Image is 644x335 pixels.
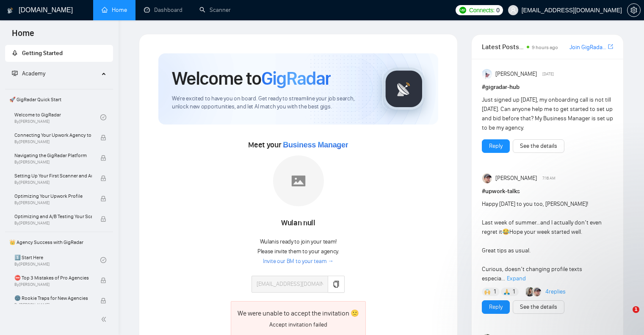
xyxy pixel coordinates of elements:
[14,294,92,302] span: 🌚 Rookie Traps for New Agencies
[100,155,106,161] span: lock
[14,200,92,205] span: By [PERSON_NAME]
[6,91,112,108] span: 🚀 GigRadar Quick Start
[238,308,359,318] div: We were unable to accept the invitation 🙁
[14,108,100,127] a: Welcome to GigRadarBy[PERSON_NAME]
[199,6,231,14] a: searchScanner
[482,96,613,131] span: Just signed up [DATE], my onboarding call is not till [DATE]. Can anyone help me to get started t...
[100,298,106,304] span: lock
[469,6,495,15] span: Connects:
[144,6,182,14] a: dashboardDashboard
[5,27,41,45] span: Home
[283,141,348,149] span: Business Manager
[482,187,613,196] h1: # upwork-talks
[102,6,127,14] a: homeHome
[100,135,106,141] span: lock
[495,69,537,79] span: [PERSON_NAME]
[510,7,516,13] span: user
[273,155,324,206] img: placeholder.png
[100,196,106,202] span: lock
[263,257,334,266] a: Invite our BM to your team →
[172,67,331,90] h1: Welcome to
[100,257,106,263] span: check-circle
[100,216,106,222] span: lock
[22,50,63,57] span: Getting Started
[260,238,337,245] span: Wulan is ready to join your team!
[608,43,613,51] a: export
[482,139,510,153] button: Reply
[627,3,641,17] button: setting
[482,173,492,183] img: Igor Šalagin
[12,50,18,56] span: rocket
[520,141,557,151] a: See the details
[14,131,92,139] span: Connecting Your Upwork Agency to GigRadar
[100,277,106,283] span: lock
[542,174,556,182] span: 7:16 AM
[532,44,558,50] span: 9 hours ago
[101,315,109,324] span: double-left
[172,95,369,111] span: We're excited to have you on board. Get ready to streamline your job search, unlock new opportuni...
[100,175,106,181] span: lock
[14,221,92,226] span: By [PERSON_NAME]
[459,7,466,14] img: upwork-logo.png
[14,282,92,287] span: By [PERSON_NAME]
[14,251,100,269] a: 1️⃣ Start HereBy[PERSON_NAME]
[257,248,339,255] span: Please invite them to your agency.
[14,139,92,144] span: By [PERSON_NAME]
[248,140,348,150] span: Meet your
[238,320,359,329] div: Accept invitation failed
[627,7,641,14] a: setting
[14,212,92,221] span: Optimizing and A/B Testing Your Scanner for Better Results
[14,172,92,180] span: Setting Up Your First Scanner and Auto-Bidder
[633,306,639,313] span: 1
[496,6,500,15] span: 0
[333,281,340,288] span: copy
[7,4,13,17] img: logo
[482,42,524,52] span: Latest Posts from the GigRadar Community
[14,274,92,282] span: ⛔ Top 3 Mistakes of Pro Agencies
[14,160,92,165] span: By [PERSON_NAME]
[502,228,509,235] span: 😂
[14,180,92,185] span: By [PERSON_NAME]
[608,43,613,50] span: export
[482,200,602,282] span: Happy [DATE] to you too, [PERSON_NAME]! Last week of summer…and I actually don’t even regret it H...
[489,141,503,151] a: Reply
[495,174,537,183] span: [PERSON_NAME]
[22,70,45,77] span: Academy
[482,83,613,92] h1: # gigradar-hub
[482,69,492,79] img: Anisuzzaman Khan
[542,70,554,78] span: [DATE]
[615,306,636,327] iframe: Intercom live chat
[383,68,425,110] img: gigradar-logo.png
[14,151,92,160] span: Navigating the GigRadar Platform
[6,234,112,251] span: 👑 Agency Success with GigRadar
[100,114,106,120] span: check-circle
[14,302,92,307] span: By [PERSON_NAME]
[261,67,331,90] span: GigRadar
[14,192,92,200] span: Optimizing Your Upwork Profile
[5,45,113,62] li: Getting Started
[569,43,606,52] a: Join GigRadar Slack Community
[12,70,18,76] span: fund-projection-screen
[513,139,564,153] button: See the details
[12,70,45,77] span: Academy
[328,276,345,293] button: copy
[252,216,345,230] div: Wulan null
